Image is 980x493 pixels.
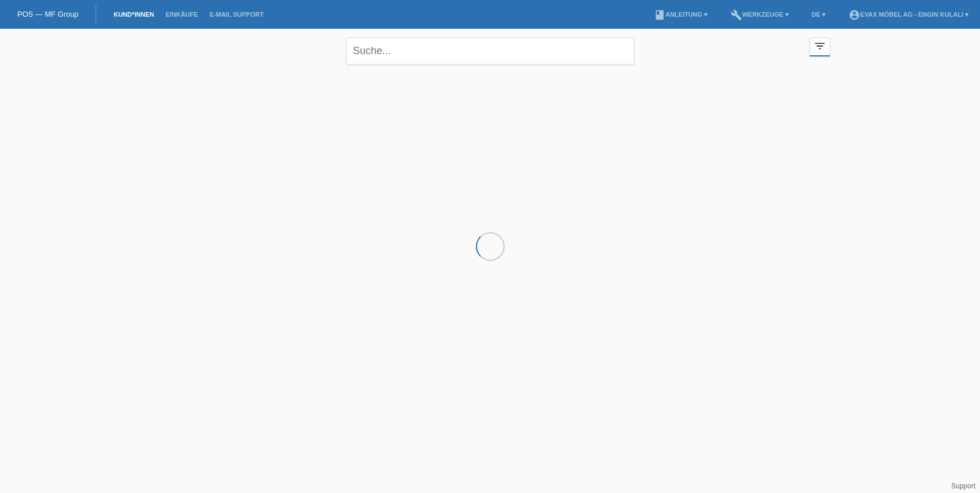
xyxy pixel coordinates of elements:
a: Kund*innen [108,11,160,18]
a: Support [951,482,975,490]
a: POS — MF Group [17,10,78,18]
i: book [654,9,665,21]
i: build [731,9,742,21]
a: buildWerkzeuge ▾ [725,11,794,18]
a: account_circleEVAX Möbel AG - Engin Kulali ▾ [843,11,974,18]
a: E-Mail Support [204,11,270,18]
a: bookAnleitung ▾ [648,11,713,18]
i: account_circle [849,9,860,21]
a: DE ▾ [806,11,831,18]
a: Einkäufe [160,11,203,18]
i: filter_list [813,40,826,52]
input: Suche... [346,37,634,65]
